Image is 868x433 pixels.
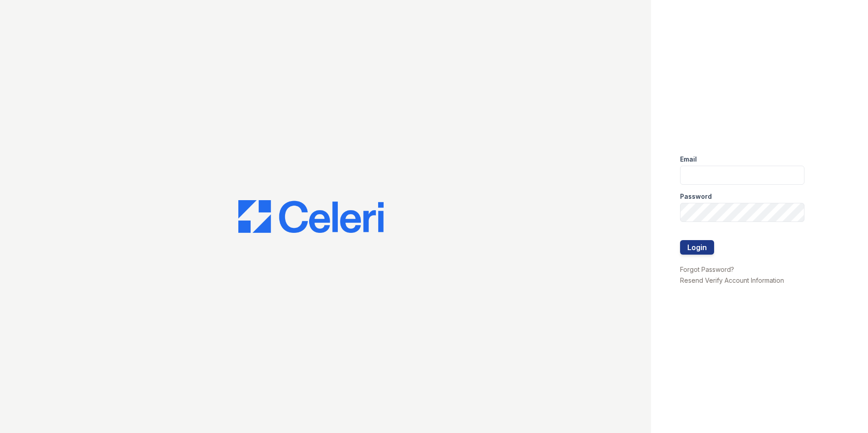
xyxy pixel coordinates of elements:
[238,200,384,233] img: CE_Logo_Blue-a8612792a0a2168367f1c8372b55b34899dd931a85d93a1a3d3e32e68fde9ad4.png
[680,276,784,284] a: Resend Verify Account Information
[680,155,697,164] label: Email
[680,240,714,255] button: Login
[680,266,734,273] a: Forgot Password?
[680,192,712,201] label: Password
